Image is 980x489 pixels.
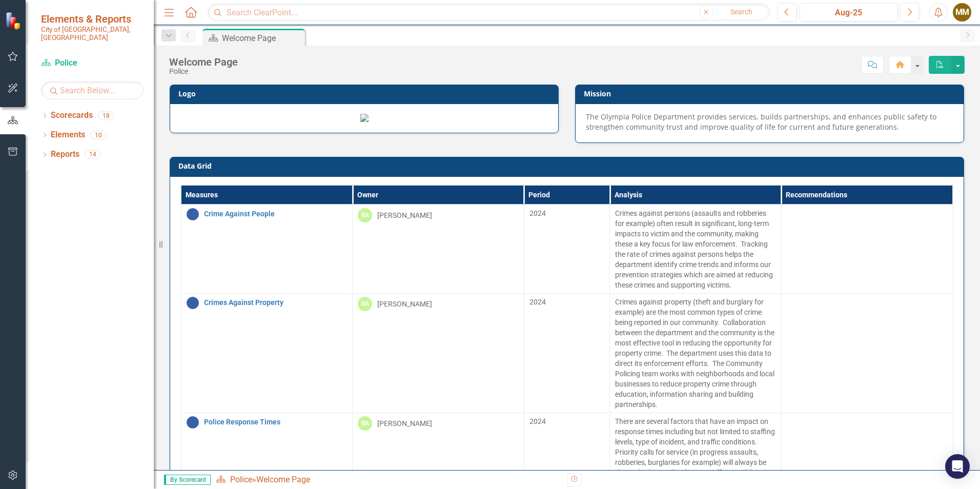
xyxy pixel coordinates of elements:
[230,475,252,484] a: Police
[41,13,144,25] span: Elements & Reports
[41,57,144,69] a: Police
[181,205,353,294] td: Double-Click to Edit Right Click for Context Menu
[181,293,353,413] td: Double-Click to Edit Right Click for Context Menu
[187,297,199,309] img: Tracking
[169,56,238,68] div: Welcome Page
[610,205,782,294] td: Double-Click to Edit
[529,297,604,307] div: 2024
[358,208,372,222] div: RA
[204,210,348,218] a: Crime Against People
[615,297,776,410] p: Crimes against property (theft and burglary for example) are the most common types of crime being...
[164,475,211,485] span: By Scorecard
[358,416,372,431] div: RA
[529,208,604,218] div: 2024
[51,110,93,121] a: Scorecards
[256,475,310,484] div: Welcome Page
[353,205,524,294] td: Double-Click to Edit
[85,150,101,159] div: 14
[586,112,953,132] p: The Olympia Police Department provides services, builds partnerships, and enhances public safety ...
[169,68,238,75] div: Police
[716,5,767,19] button: Search
[5,12,23,30] img: ClearPoint Strategy
[222,32,302,45] div: Welcome Page
[584,90,959,97] h3: Mission
[41,81,144,99] input: Search Below...
[358,297,372,311] div: RA
[803,7,894,19] div: Aug-25
[800,3,897,22] button: Aug-25
[953,3,971,22] button: MM
[377,299,432,309] div: [PERSON_NAME]
[377,418,432,429] div: [PERSON_NAME]
[51,149,79,160] a: Reports
[781,205,953,294] td: Double-Click to Edit
[204,299,348,307] a: Crimes Against Property
[615,208,776,290] p: Crimes against persons (assaults and robberies for example) often result in significant, long-ter...
[730,8,752,16] span: Search
[610,293,782,413] td: Double-Click to Edit
[187,416,199,429] img: Tracking
[360,114,369,122] img: olympianew2.png
[781,293,953,413] td: Double-Click to Edit
[98,111,114,120] div: 18
[204,418,348,426] a: Police Response Times
[51,129,85,141] a: Elements
[529,416,604,426] div: 2024
[945,454,970,479] div: Open Intercom Messenger
[353,293,524,413] td: Double-Click to Edit
[187,208,199,220] img: Tracking
[178,162,959,170] h3: Data Grid
[41,25,144,42] small: City of [GEOGRAPHIC_DATA], [GEOGRAPHIC_DATA]
[216,474,559,486] div: »
[178,90,554,97] h3: Logo
[208,4,770,22] input: Search ClearPoint...
[377,210,432,220] div: [PERSON_NAME]
[90,131,107,139] div: 10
